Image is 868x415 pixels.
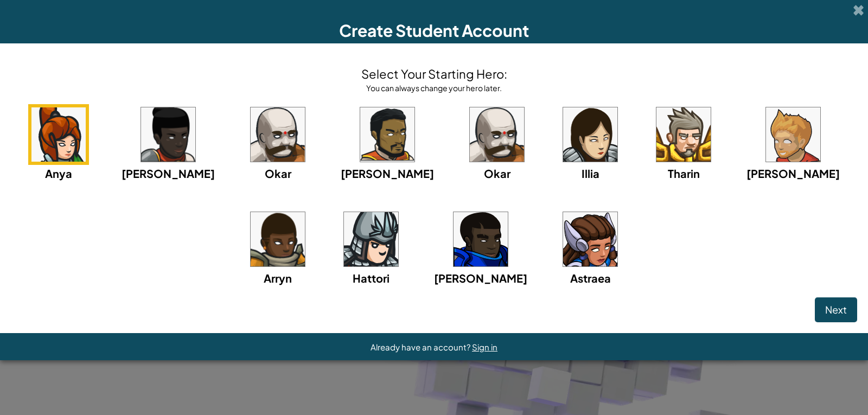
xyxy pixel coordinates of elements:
img: portrait.png [251,212,305,266]
span: Tharin [668,167,700,180]
span: Astraea [570,271,611,285]
span: Anya [45,167,72,180]
span: Hattori [353,271,390,285]
span: [PERSON_NAME] [434,271,527,285]
span: [PERSON_NAME] [122,167,215,180]
img: portrait.png [31,107,86,162]
span: Illia [582,167,599,180]
img: portrait.png [344,212,398,266]
span: Already have an account? [371,342,472,352]
span: Create Student Account [339,20,529,41]
h4: Select Your Starting Hero: [361,65,507,82]
span: [PERSON_NAME] [746,167,840,180]
img: portrait.png [470,107,524,162]
img: portrait.png [251,107,305,162]
img: portrait.png [563,107,617,162]
div: You can always change your hero later. [361,82,507,93]
img: portrait.png [360,107,414,162]
button: Next [815,297,857,322]
img: portrait.png [141,107,195,162]
img: portrait.png [563,212,617,266]
img: portrait.png [656,107,711,162]
span: Okar [484,167,510,180]
span: [PERSON_NAME] [341,167,434,180]
a: Sign in [472,342,497,352]
img: portrait.png [766,107,820,162]
span: Arryn [264,271,292,285]
span: Okar [265,167,291,180]
img: portrait.png [454,212,508,266]
span: Next [825,303,847,316]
